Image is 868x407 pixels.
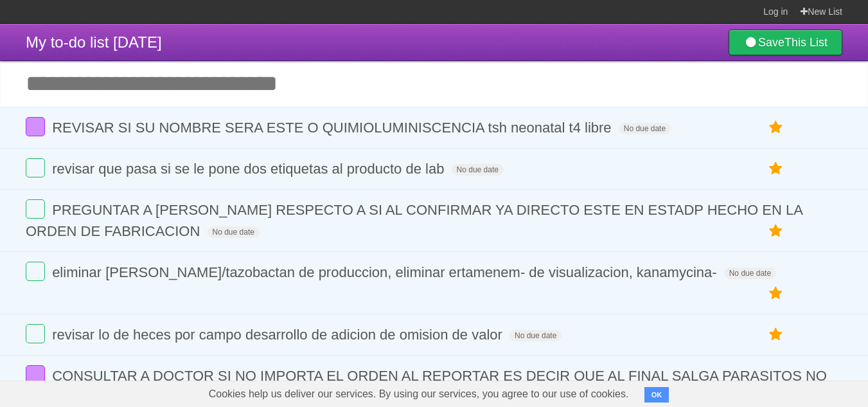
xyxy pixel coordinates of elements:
[52,120,614,136] span: REVISAR SI SU NOMBRE SERA ESTE O QUIMIOLUMINISCENCIA tsh neonatal t4 libre
[26,368,827,405] span: CONSULTAR A DOCTOR SI NO IMPORTA EL ORDEN AL REPORTAR ES DECIR QUE AL FINAL SALGA PARASITOS NO AL...
[196,381,642,407] span: Cookies help us deliver our services. By using our services, you agree to our use of cookies.
[26,262,45,281] label: Done
[764,158,788,179] label: Star task
[764,221,788,242] label: Star task
[729,30,842,55] a: SaveThis List
[26,202,802,239] span: PREGUNTAR A [PERSON_NAME] RESPECTO A SI AL CONFIRMAR YA DIRECTO ESTE EN ESTADP HECHO EN LA ORDEN ...
[452,164,504,176] span: No due date
[764,117,788,138] label: Star task
[52,327,506,343] span: revisar lo de heces por campo desarrollo de adicion de omision de valor
[509,330,562,341] span: No due date
[26,324,45,343] label: Done
[26,33,162,51] span: My to-do list [DATE]
[52,264,720,280] span: eliminar [PERSON_NAME]/tazobactan de produccion, eliminar ertamenem- de visualizacion, kanamycina-
[208,226,260,238] span: No due date
[724,267,776,279] span: No due date
[764,324,788,345] label: Star task
[784,36,828,49] b: This List
[26,158,45,177] label: Done
[52,161,447,177] span: revisar que pasa si se le pone dos etiquetas al producto de lab
[26,199,45,219] label: Done
[26,365,45,384] label: Done
[644,387,669,402] button: OK
[26,117,45,136] label: Done
[764,283,788,304] label: Star task
[619,123,671,134] span: No due date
